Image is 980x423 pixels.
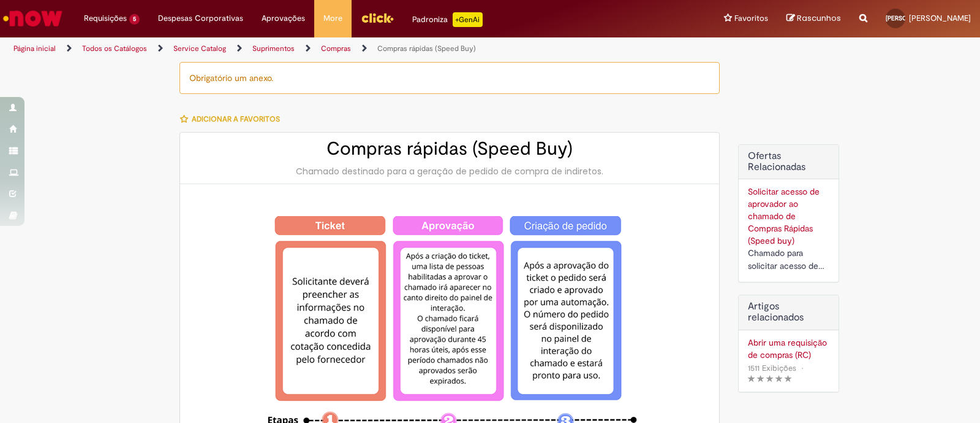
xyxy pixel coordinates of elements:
[361,9,394,27] img: click_logo_yellow_360x200.png
[321,44,351,53] a: Compras
[179,106,287,132] button: Adicionar a Favoritos
[84,12,127,25] span: Requisições
[738,144,839,282] div: Ofertas Relacionadas
[786,13,841,25] a: Rascunhos
[412,12,483,27] div: Padroniza
[799,360,806,376] span: •
[748,247,829,273] div: Chamado para solicitar acesso de aprovador ao ticket de Speed buy
[173,44,226,53] a: Service Catalog
[909,13,971,23] span: [PERSON_NAME]
[734,12,768,25] span: Favoritos
[748,186,820,246] a: Solicitar acesso de aprovador ao chamado de Compras Rápidas (Speed buy)
[9,37,644,60] ul: Trilhas de página
[886,14,933,22] span: [PERSON_NAME]
[377,44,476,53] a: Compras rápidas (Speed Buy)
[192,139,707,159] h2: Compras rápidas (Speed Buy)
[13,44,56,53] a: Página inicial
[453,12,483,27] p: +GenAi
[262,12,305,25] span: Aprovações
[748,301,829,323] h3: Artigos relacionados
[192,165,707,177] div: Chamado destinado para a geração de pedido de compra de indiretos.
[158,12,243,25] span: Despesas Corporativas
[252,44,295,53] a: Suprimentos
[748,151,829,173] h2: Ofertas Relacionadas
[797,12,841,24] span: Rascunhos
[748,336,829,361] a: Abrir uma requisição de compras (RC)
[129,14,140,25] span: 5
[323,12,342,25] span: More
[82,44,147,53] a: Todos os Catálogos
[179,62,720,94] div: Obrigatório um anexo.
[1,6,64,31] img: ServiceNow
[192,114,280,124] span: Adicionar a Favoritos
[748,363,796,373] span: 1511 Exibições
